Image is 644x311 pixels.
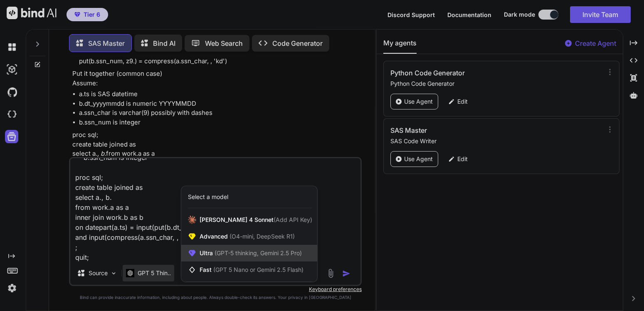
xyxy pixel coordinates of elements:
[188,193,228,201] div: Select a model
[213,266,303,273] span: (GPT 5 Nano or Gemini 2.5 Flash)
[228,233,295,240] span: (O4-mini, DeepSeek R1)
[213,249,302,256] span: (GPT-5 thinking, Gemini 2.5 Pro)
[274,216,312,223] span: (Add API Key)
[200,249,302,257] span: Ultra
[200,232,295,241] span: Advanced
[200,266,303,274] span: Fast
[200,216,312,224] span: [PERSON_NAME] 4 Sonnet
